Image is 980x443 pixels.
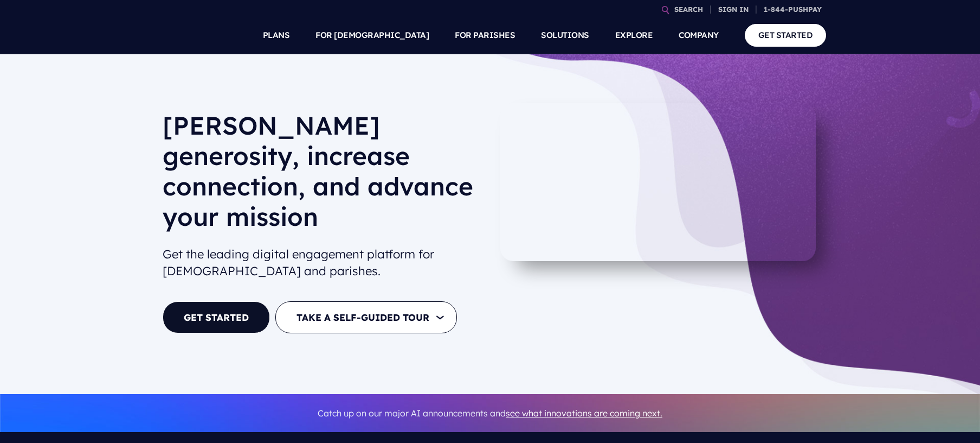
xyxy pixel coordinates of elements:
[506,408,662,419] a: see what innovations are coming next.
[615,16,653,54] a: EXPLORE
[163,242,481,284] h2: Get the leading digital engagement platform for [DEMOGRAPHIC_DATA] and parishes.
[263,16,290,54] a: PLANS
[679,16,719,54] a: COMPANY
[163,401,817,426] p: Catch up on our major AI announcements and
[315,16,429,54] a: FOR [DEMOGRAPHIC_DATA]
[163,110,481,241] h1: [PERSON_NAME] generosity, increase connection, and advance your mission
[275,301,457,333] button: TAKE A SELF-GUIDED TOUR
[163,301,270,333] a: GET STARTED
[541,16,589,54] a: SOLUTIONS
[745,24,827,46] a: GET STARTED
[455,16,515,54] a: FOR PARISHES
